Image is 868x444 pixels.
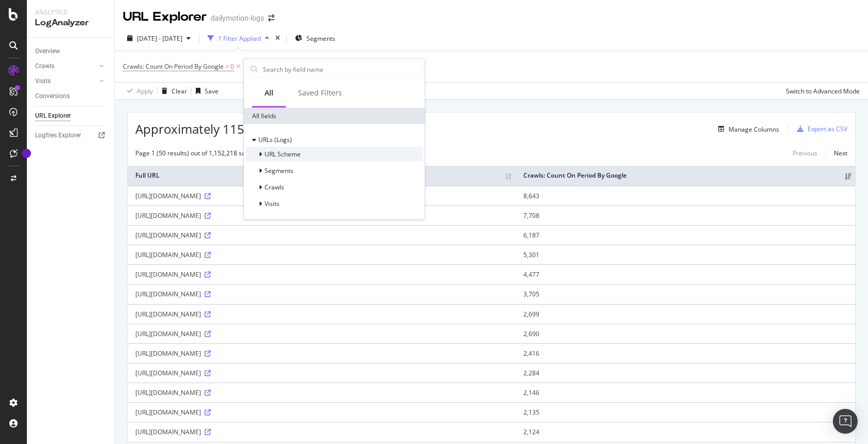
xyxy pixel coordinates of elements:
[516,205,855,225] td: 7,708
[192,83,219,99] button: Save
[35,76,51,87] div: Visits
[211,13,264,23] div: dailymotion-logs
[123,8,207,26] div: URL Explorer
[35,61,97,72] a: Crawls
[265,150,301,158] span: URL Scheme
[135,388,508,397] div: [URL][DOMAIN_NAME]
[135,310,508,319] div: [URL][DOMAIN_NAME]
[516,225,855,245] td: 6,187
[516,245,855,264] td: 5,301
[135,349,508,358] div: [URL][DOMAIN_NAME]
[135,369,508,377] div: [URL][DOMAIN_NAME]
[135,270,508,279] div: [URL][DOMAIN_NAME]
[243,60,284,73] button: Add Filter
[135,231,508,240] div: [URL][DOMAIN_NAME]
[22,149,31,158] div: Tooltip anchor
[128,166,516,186] th: Full URL: activate to sort column ascending
[262,61,422,77] input: Search by field name
[273,33,282,43] div: times
[123,30,195,46] button: [DATE] - [DATE]
[729,125,779,134] div: Manage Columns
[137,34,182,43] span: [DATE] - [DATE]
[714,123,779,135] button: Manage Columns
[782,83,860,99] button: Switch to Advanced Mode
[291,30,339,46] button: Segments
[833,409,858,434] div: Open Intercom Messenger
[793,121,847,137] button: Export as CSV
[35,17,106,29] div: LogAnalyzer
[35,110,71,121] div: URL Explorer
[135,329,508,338] div: [URL][DOMAIN_NAME]
[35,76,97,87] a: Visits
[265,199,280,208] span: Visits
[268,14,274,22] div: arrow-right-arrow-left
[35,91,107,102] a: Conversions
[172,87,187,96] div: Clear
[158,83,187,99] button: Clear
[516,343,855,363] td: 2,416
[204,30,273,46] button: 1 Filter Applied
[826,146,847,161] a: Next
[35,110,107,121] a: URL Explorer
[516,264,855,284] td: 4,477
[516,304,855,324] td: 2,699
[135,408,508,417] div: [URL][DOMAIN_NAME]
[123,83,153,99] button: Apply
[205,87,219,96] div: Save
[516,166,855,186] th: Crawls: Count On Period By Google: activate to sort column ascending
[135,427,508,436] div: [URL][DOMAIN_NAME]
[225,62,229,71] span: >
[306,34,335,43] span: Segments
[516,422,855,441] td: 2,124
[516,324,855,343] td: 2,690
[123,62,224,71] span: Crawls: Count On Period By Google
[135,149,285,157] div: Page 1 (50 results) out of 1,152,218 sampled entries
[258,135,292,144] span: URLs (Logs)
[137,87,153,96] div: Apply
[298,88,342,98] div: Saved Filters
[135,211,508,220] div: [URL][DOMAIN_NAME]
[265,183,284,192] span: Crawls
[135,290,508,298] div: [URL][DOMAIN_NAME]
[230,59,234,74] span: 0
[516,402,855,422] td: 2,135
[135,192,508,200] div: [URL][DOMAIN_NAME]
[218,34,261,43] div: 1 Filter Applied
[35,91,70,102] div: Conversions
[265,166,293,175] span: Segments
[35,130,81,141] div: Logfiles Explorer
[516,186,855,205] td: 8,643
[35,46,107,57] a: Overview
[35,8,106,17] div: Analytics
[244,108,425,124] div: All fields
[786,87,860,96] div: Switch to Advanced Mode
[516,383,855,402] td: 2,146
[516,363,855,383] td: 2,284
[808,124,847,133] div: Export as CSV
[135,250,508,259] div: [URL][DOMAIN_NAME]
[516,284,855,304] td: 3,705
[265,88,273,98] div: All
[135,120,326,138] span: Approximately 115M URLs found
[35,130,107,141] a: Logfiles Explorer
[35,61,54,72] div: Crawls
[35,46,60,57] div: Overview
